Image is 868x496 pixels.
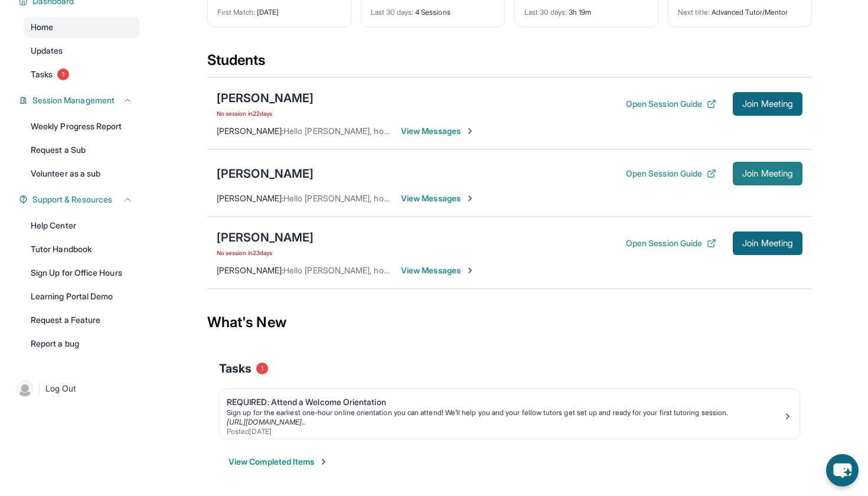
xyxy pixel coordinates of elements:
a: Updates [24,40,139,61]
a: Tutor Handbook [24,239,139,260]
a: REQUIRED: Attend a Welcome OrientationSign up for the earliest one-hour online orientation you ca... [220,389,800,439]
button: Join Meeting [733,231,802,255]
span: Join Meeting [742,100,793,107]
button: Support & Resources [28,194,132,205]
div: Sign up for the earliest one-hour online orientation you can attend! We’ll help you and your fell... [227,408,783,417]
span: Tasks [219,360,252,377]
a: [URL][DOMAIN_NAME].. [227,417,305,426]
button: Session Management [28,94,132,106]
span: First Match : [217,8,255,17]
button: Join Meeting [733,92,802,116]
div: [DATE] [217,1,341,17]
div: Advanced Tutor/Mentor [678,1,802,17]
a: Weekly Progress Report [24,116,139,137]
a: Volunteer as a sub [24,163,139,184]
span: No session in 22 days [217,109,314,118]
span: [PERSON_NAME] : [217,126,283,136]
a: |Log Out [12,376,139,402]
img: Chevron-Right [465,194,475,203]
span: 1 [57,68,69,80]
button: Open Session Guide [626,237,716,249]
a: Tasks1 [24,64,139,85]
div: REQUIRED: Attend a Welcome Orientation [227,396,783,408]
span: Tasks [31,68,53,80]
div: What's New [207,296,812,348]
div: [PERSON_NAME] [217,229,314,246]
a: Learning Portal Demo [24,286,139,307]
span: No session in 23 days [217,248,314,257]
img: Chevron-Right [465,126,475,136]
button: Open Session Guide [626,168,716,180]
a: Report a bug [24,333,139,354]
span: Join Meeting [742,170,793,177]
span: Updates [31,45,63,57]
span: Log Out [45,383,76,394]
img: user-img [17,380,33,397]
img: Chevron-Right [465,266,475,275]
span: 1 [256,363,268,374]
div: [PERSON_NAME] [217,90,314,106]
span: [PERSON_NAME] : [217,265,283,275]
span: | [38,381,41,396]
span: [PERSON_NAME] : [217,193,283,203]
span: Last 30 days : [371,8,413,17]
span: Home [31,21,53,33]
span: Last 30 days : [524,8,567,17]
span: Hello [PERSON_NAME], how are you doing? Are we able to meet [DATE]? [283,126,559,136]
span: View Messages [401,265,475,276]
div: [PERSON_NAME] [217,165,314,182]
span: Support & Resources [32,194,112,205]
span: Session Management [32,94,115,106]
span: View Messages [401,125,475,137]
a: Request a Feature [24,309,139,331]
span: Hello [PERSON_NAME], hope you had a good day [DATE]? [PERSON_NAME] be able to meet up [DATE]? [283,193,674,203]
button: Open Session Guide [626,98,716,110]
span: Join Meeting [742,240,793,247]
span: Hello [PERSON_NAME], hope your day went well? Are you able to confirm your availability [DATE]? [283,265,651,275]
a: Help Center [24,215,139,236]
div: 4 Sessions [371,1,495,17]
div: Posted [DATE] [227,427,783,436]
button: chat-button [826,454,859,487]
button: View Completed Items [229,456,328,468]
button: Join Meeting [733,162,802,185]
span: View Messages [401,192,475,204]
span: Next title : [678,8,710,17]
div: 3h 19m [524,1,648,17]
a: Home [24,17,139,38]
div: Students [207,51,812,77]
a: Sign Up for Office Hours [24,262,139,283]
a: Request a Sub [24,139,139,161]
